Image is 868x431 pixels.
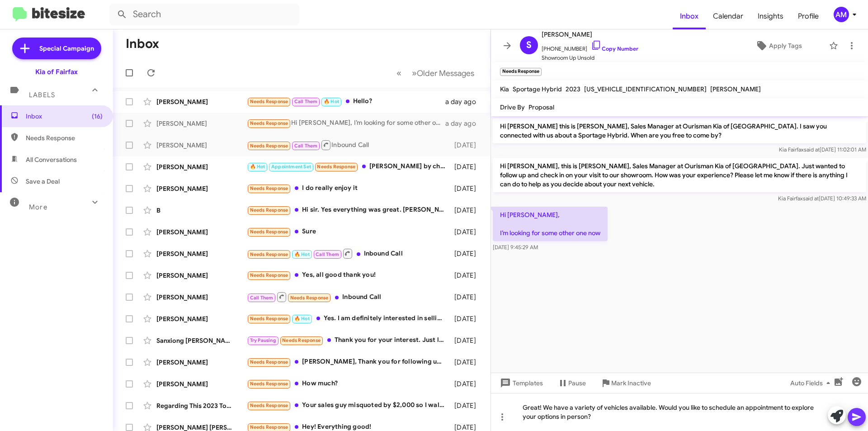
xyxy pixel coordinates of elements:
[406,64,480,82] button: Next
[450,358,483,367] div: [DATE]
[450,336,483,345] div: [DATE]
[156,379,247,388] div: [PERSON_NAME]
[35,67,78,76] div: Kia of Fairfax
[779,146,866,153] span: Kia Fairfax [DATE] 11:02:01 AM
[247,183,450,194] div: I do really enjoy it
[706,3,750,29] a: Calendar
[247,118,445,128] div: Hi [PERSON_NAME], I’m looking for some other one now
[450,379,483,388] div: [DATE]
[250,229,288,235] span: Needs Response
[156,206,247,215] div: B
[247,291,450,303] div: Inbound Call
[450,271,483,280] div: [DATE]
[317,164,355,170] span: Needs Response
[250,359,288,365] span: Needs Response
[500,68,542,76] small: Needs Response
[324,99,339,104] span: 🔥 Hot
[156,293,247,302] div: [PERSON_NAME]
[247,248,450,259] div: Inbound Call
[247,400,450,411] div: Your sales guy misquoted by $2,000 so I walked out. Waste of time on what would have been a very ...
[568,375,586,391] span: Pause
[156,184,247,193] div: [PERSON_NAME]
[247,357,450,367] div: [PERSON_NAME], Thank you for following up. I am trying to figure things out with [PERSON_NAME].
[450,206,483,215] div: [DATE]
[450,314,483,323] div: [DATE]
[450,227,483,237] div: [DATE]
[450,141,483,150] div: [DATE]
[247,96,445,107] div: Hello?
[247,335,450,346] div: Thank you for your interest. Just let you know that the car cannot be started itself. If you want...
[290,295,329,301] span: Needs Response
[500,103,525,111] span: Drive By
[491,375,550,391] button: Templates
[250,316,288,322] span: Needs Response
[493,207,608,241] p: Hi [PERSON_NAME], I’m looking for some other one now
[26,155,77,164] span: All Conversations
[247,270,450,280] div: Yes, all good thank you!
[156,336,247,345] div: Sanxiong [PERSON_NAME]
[445,97,483,106] div: a day ago
[126,37,159,51] h1: Inbox
[791,3,826,29] a: Profile
[450,293,483,302] div: [DATE]
[450,184,483,193] div: [DATE]
[769,38,802,54] span: Apply Tags
[156,249,247,258] div: [PERSON_NAME]
[156,119,247,128] div: [PERSON_NAME]
[247,161,450,172] div: [PERSON_NAME] by chance do you have any 2025 ev9 Gts ?
[39,44,94,53] span: Special Campaign
[493,244,538,251] span: [DATE] 9:45:29 AM
[593,375,658,391] button: Mark Inactive
[271,164,311,170] span: Appointment Set
[294,316,310,322] span: 🔥 Hot
[109,4,299,25] input: Search
[673,3,706,29] a: Inbox
[396,67,401,79] span: «
[250,272,288,278] span: Needs Response
[156,358,247,367] div: [PERSON_NAME]
[250,185,288,191] span: Needs Response
[247,139,450,151] div: Inbound Call
[156,141,247,150] div: [PERSON_NAME]
[566,85,580,93] span: 2023
[250,381,288,387] span: Needs Response
[294,143,318,149] span: Call Them
[250,120,288,126] span: Needs Response
[450,162,483,171] div: [DATE]
[450,401,483,410] div: [DATE]
[156,271,247,280] div: [PERSON_NAME]
[29,203,47,211] span: More
[445,119,483,128] div: a day ago
[783,375,841,391] button: Auto Fields
[542,40,638,53] span: [PHONE_NUMBER]
[92,112,103,121] span: (16)
[250,143,288,149] span: Needs Response
[247,227,450,237] div: Sure
[294,251,310,257] span: 🔥 Hot
[526,38,532,52] span: S
[450,249,483,258] div: [DATE]
[493,118,866,143] p: Hi [PERSON_NAME] this is [PERSON_NAME], Sales Manager at Ourisman Kia of [GEOGRAPHIC_DATA]. I saw...
[250,164,265,170] span: 🔥 Hot
[826,7,858,22] button: AM
[778,195,866,202] span: Kia Fairfax [DATE] 10:49:33 AM
[790,375,834,391] span: Auto Fields
[584,85,707,93] span: [US_VEHICLE_IDENTIFICATION_NUMBER]
[12,38,101,59] a: Special Campaign
[156,401,247,410] div: Regarding This 2023 Toyota Highlander Hybr
[412,67,417,79] span: »
[493,158,866,192] p: Hi [PERSON_NAME], this is [PERSON_NAME], Sales Manager at Ourisman Kia of [GEOGRAPHIC_DATA]. Just...
[750,3,791,29] a: Insights
[732,38,825,54] button: Apply Tags
[26,133,103,142] span: Needs Response
[834,7,849,22] div: AM
[26,177,60,186] span: Save a Deal
[250,424,288,430] span: Needs Response
[542,29,638,40] span: [PERSON_NAME]
[250,207,288,213] span: Needs Response
[804,146,820,153] span: said at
